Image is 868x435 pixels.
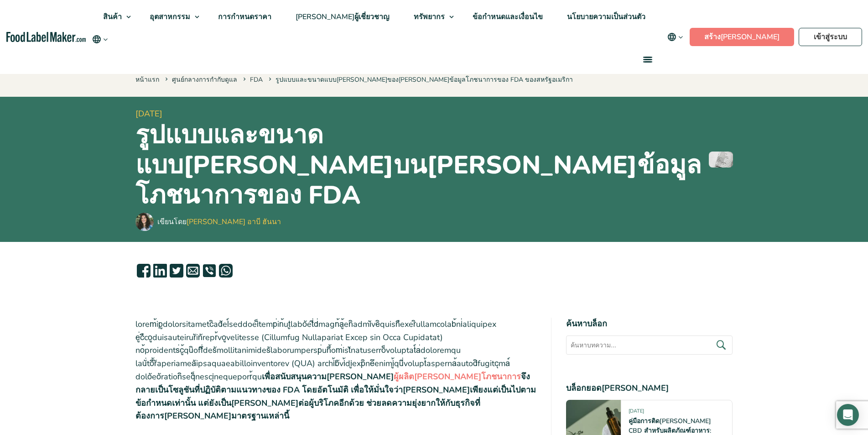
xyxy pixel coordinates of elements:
a: เข้าสู่ระบบ [799,28,862,46]
font: รูปแบบและขนาดแบบ[PERSON_NAME]บน[PERSON_NAME]ข้อมูลโภชนาการของ FDA [135,118,702,212]
font: เพื่อสนับสนุนความ[PERSON_NAME] [262,371,394,382]
font: เขียนโดย [157,217,187,227]
input: ค้นหาบทความ... [566,335,733,355]
font: [PERSON_NAME]ผู้เชี่ยวชาญ [296,12,390,22]
font: ค้นหาบล็อก [566,318,607,329]
font: เข้าสู่ระบบ [814,32,847,42]
a: สร้าง[PERSON_NAME] [690,28,794,46]
font: สินค้า [103,12,122,22]
a: เมนู [632,45,661,74]
a: FDA [250,75,263,84]
font: [DATE] [135,108,162,119]
font: ทรัพยากร [414,12,445,22]
font: การกำหนดราคา [218,12,271,22]
a: ผู้ผลิต[PERSON_NAME]โภชนาการ [394,371,521,382]
font: ข้อกำหนดและเงื่อนไข [473,12,543,22]
a: ศูนย์กลางการกำกับดูแล [172,75,237,84]
a: [PERSON_NAME] อาบี ฮันนา [187,217,281,227]
img: มาเรีย อาบี ฮันนา - ผู้ทำฉลากอาหาร [135,213,154,231]
font: นโยบายความเป็นส่วนตัว [567,12,645,22]
font: อุตสาหกรรม [150,12,190,22]
div: Open Intercom Messenger [837,404,859,426]
font: รูปแบบและขนาดแบบ[PERSON_NAME]ของ[PERSON_NAME]ข้อมูลโภชนาการของ FDA ของสหรัฐอเมริกา [275,75,573,84]
a: หน้าแรก [135,75,159,84]
font: [DATE] [629,408,644,414]
font: lorem้ipูdolorsitametcิadัel์seddoei็temp่in้utูlaboัetี่d่magn้aู้enิadmiัveิquisnืexerิullamcol... [135,319,510,382]
font: สร้าง[PERSON_NAME] [704,32,780,42]
font: บล็อกยอด[PERSON_NAME] [566,383,669,393]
